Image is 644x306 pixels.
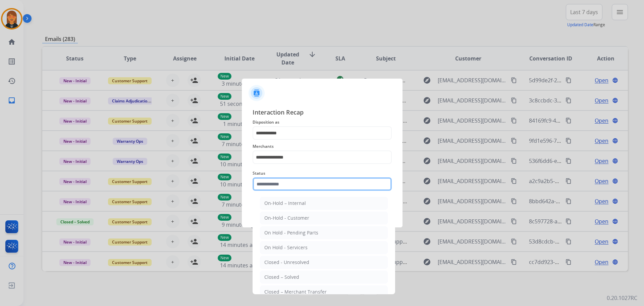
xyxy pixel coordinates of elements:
[607,294,637,302] p: 0.20.1027RC
[249,85,265,101] img: contactIcon
[264,244,308,251] div: On Hold - Servicers
[264,274,299,280] div: Closed – Solved
[253,118,392,126] span: Disposition as
[253,107,392,118] span: Interaction Recap
[264,215,309,221] div: On-Hold - Customer
[264,200,306,207] div: On-Hold – Internal
[264,229,318,236] div: On Hold - Pending Parts
[253,169,392,177] span: Status
[264,259,309,266] div: Closed - Unresolved
[253,142,392,150] span: Merchants
[264,289,327,295] div: Closed – Merchant Transfer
